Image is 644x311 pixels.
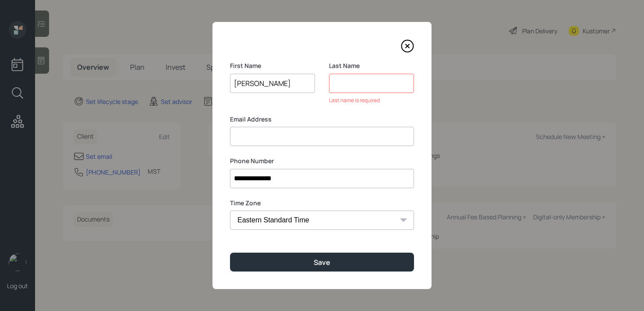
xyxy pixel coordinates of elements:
[230,115,414,124] label: Email Address
[230,61,315,70] label: First Name
[329,61,414,70] label: Last Name
[230,253,414,272] button: Save
[230,157,414,165] label: Phone Number
[314,257,330,267] div: Save
[230,199,414,207] label: Time Zone
[329,97,414,104] div: Last name is required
